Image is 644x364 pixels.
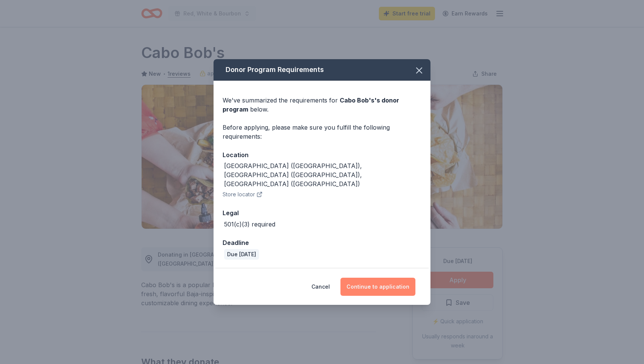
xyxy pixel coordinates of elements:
div: Before applying, please make sure you fulfill the following requirements: [223,123,421,141]
div: We've summarized the requirements for below. [223,96,421,114]
div: Due [DATE] [224,249,259,260]
div: Deadline [223,238,421,248]
div: [GEOGRAPHIC_DATA] ([GEOGRAPHIC_DATA]), [GEOGRAPHIC_DATA] ([GEOGRAPHIC_DATA]), [GEOGRAPHIC_DATA] (... [224,161,421,188]
div: Donor Program Requirements [214,59,430,81]
div: 501(c)(3) required [224,220,275,229]
div: Legal [223,208,421,218]
button: Continue to application [340,278,415,296]
div: Location [223,150,421,160]
button: Cancel [311,278,330,296]
button: Store locator [223,190,262,199]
